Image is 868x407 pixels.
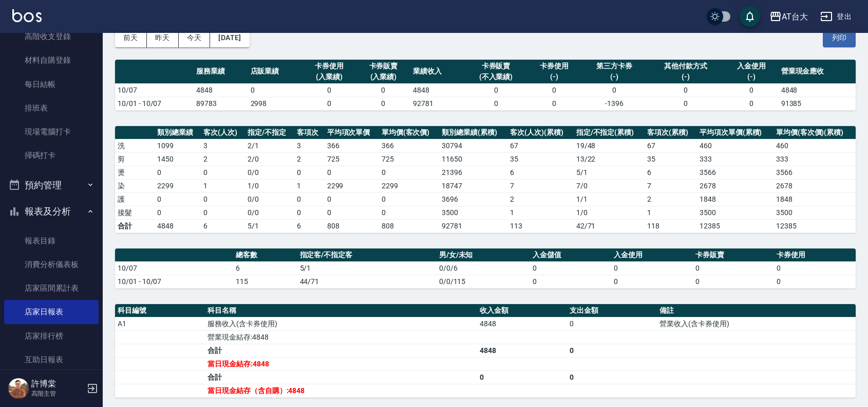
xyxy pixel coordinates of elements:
th: 科目名稱 [205,304,477,317]
td: 3 [201,139,245,152]
th: 類別總業績 [155,126,201,139]
td: 0 [465,83,527,97]
button: 昨天 [147,28,179,47]
div: (-) [530,72,579,82]
th: 指定客/不指定客 [297,249,437,262]
td: 營業收入(含卡券使用) [657,317,856,330]
th: 卡券使用 [774,249,856,262]
td: 19 / 48 [574,139,645,152]
td: 3500 [439,206,507,219]
td: 460 [697,139,773,152]
table: a dense table [115,126,856,233]
td: 808 [379,219,439,233]
td: 1 / 0 [574,206,645,219]
td: 3566 [773,166,856,179]
td: 6 [233,261,297,275]
th: 收入金額 [477,304,567,317]
div: 卡券販賣 [467,61,524,72]
td: 10/07 [115,83,194,97]
a: 店家日報表 [4,300,99,324]
td: 7 [507,179,574,192]
button: 前天 [115,28,147,47]
td: 2998 [248,97,303,110]
th: 客次(人次)(累積) [507,126,574,139]
td: 1 / 1 [574,192,645,206]
a: 互助日報表 [4,348,99,371]
td: 5 / 1 [574,166,645,179]
div: 其他付款方式 [650,61,722,72]
td: 366 [325,139,379,152]
td: 1 [507,206,574,219]
td: 0 [567,344,657,357]
td: 1450 [155,152,201,166]
th: 類別總業績(累積) [439,126,507,139]
img: Logo [12,9,42,22]
td: 0 [693,275,774,288]
th: 店販業績 [248,60,303,84]
td: 333 [697,152,773,166]
td: 0 [693,261,774,275]
td: 合計 [205,370,477,384]
td: 染 [115,179,155,192]
td: 0 [201,192,245,206]
td: 118 [645,219,697,233]
td: 接髮 [115,206,155,219]
td: 13 / 22 [574,152,645,166]
th: 指定/不指定 [245,126,294,139]
td: 剪 [115,152,155,166]
td: 3500 [773,206,856,219]
td: 1 [294,179,325,192]
td: 0 [155,166,201,179]
td: 服務收入(含卡券使用) [205,317,477,330]
button: 登出 [816,7,856,26]
td: 0 [611,261,692,275]
th: 支出金額 [567,304,657,317]
td: 1848 [773,192,856,206]
td: 0 [527,83,581,97]
img: Person [8,378,29,399]
td: 燙 [115,166,155,179]
td: 0 [379,206,439,219]
div: (入業績) [305,72,354,82]
td: 2 [201,152,245,166]
div: AT台大 [782,10,808,23]
td: 護 [115,192,155,206]
th: 卡券販賣 [693,249,774,262]
td: 4848 [779,83,856,97]
td: 2 [645,192,697,206]
th: 科目編號 [115,304,205,317]
td: 0 [356,83,411,97]
button: 列印 [823,28,856,47]
td: 725 [379,152,439,166]
td: 0 [611,275,692,288]
th: 客項次(累積) [645,126,697,139]
td: 7 / 0 [574,179,645,192]
td: -1396 [581,97,647,110]
div: (-) [727,72,776,82]
th: 入金儲值 [530,249,611,262]
td: 2678 [697,179,773,192]
div: (不入業績) [467,72,524,82]
td: 12385 [773,219,856,233]
td: 2299 [379,179,439,192]
th: 平均項次單價(累積) [697,126,773,139]
th: 總客數 [233,249,297,262]
td: 3566 [697,166,773,179]
th: 備註 [657,304,856,317]
div: 第三方卡券 [584,61,645,72]
td: 0 [774,275,856,288]
div: 入金使用 [727,61,776,72]
td: 洗 [115,139,155,152]
td: 333 [773,152,856,166]
td: 2 / 0 [245,152,294,166]
td: 12385 [697,219,773,233]
td: 4848 [477,317,567,330]
td: 1 / 0 [245,179,294,192]
a: 每日結帳 [4,73,99,96]
td: 4848 [155,219,201,233]
td: 2299 [155,179,201,192]
td: 0 / 0 [245,206,294,219]
td: 10/01 - 10/07 [115,275,233,288]
a: 掃碼打卡 [4,144,99,167]
td: 10/07 [115,261,233,275]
